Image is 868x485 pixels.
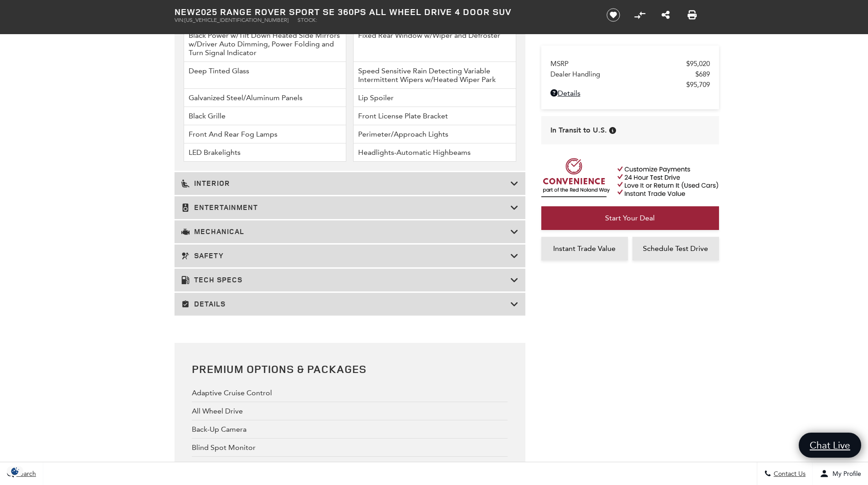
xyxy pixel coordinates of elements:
img: Opt-Out Icon [5,466,26,476]
a: Print this New 2025 Range Rover Sport SE 360PS All Wheel Drive 4 Door SUV [688,10,697,20]
button: Open user profile menu [813,462,868,485]
button: Compare Vehicle [633,8,647,22]
a: Instant Trade Value [541,237,628,260]
span: VIN: [175,17,185,23]
span: Instant Trade Value [553,244,616,253]
li: Fixed Rear Window w/Wiper and Defroster [353,26,516,62]
span: MSRP [550,60,686,68]
div: All Wheel Drive [192,402,508,420]
span: My Profile [829,470,861,478]
a: Start Your Deal [541,206,719,230]
a: $95,709 [550,81,710,89]
a: Chat Live [799,433,861,458]
li: Black Power w/Tilt Down Heated Side Mirrors w/Driver Auto Dimming, Power Folding and Turn Signal ... [184,26,347,62]
strong: New [175,5,195,18]
h3: Interior [181,179,510,188]
li: Speed Sensitive Rain Detecting Variable Intermittent Wipers w/Heated Wiper Park [353,62,516,89]
span: $95,709 [686,81,710,89]
h2: Premium Options & Packages [192,361,508,377]
h1: 2025 Range Rover Sport SE 360PS All Wheel Drive 4 Door SUV [175,7,591,17]
a: Share this New 2025 Range Rover Sport SE 360PS All Wheel Drive 4 Door SUV [662,10,670,20]
span: $95,020 [686,60,710,68]
span: In Transit to U.S. [550,125,607,135]
div: Back-Up Camera [192,420,508,439]
h3: Mechanical [181,227,510,236]
span: $689 [695,70,710,78]
span: Stock: [298,17,317,23]
a: MSRP $95,020 [550,60,710,68]
span: [US_VEHICLE_IDENTIFICATION_NUMBER] [185,17,288,23]
li: Galvanized Steel/Aluminum Panels [184,89,347,107]
li: Headlights-Automatic Highbeams [353,143,516,162]
li: Deep Tinted Glass [184,62,347,89]
h3: Details [181,300,510,309]
li: Perimeter/Approach Lights [353,125,516,143]
button: Save vehicle [603,8,623,22]
div: Vehicle has shipped from factory of origin. Estimated time of delivery to Retailer is on average ... [609,127,616,134]
a: Dealer Handling $689 [550,70,710,78]
li: Lip Spoiler [353,89,516,107]
li: LED Brakelights [184,143,347,162]
div: Blind Spot Monitor [192,439,508,457]
section: Click to Open Cookie Consent Modal [5,466,26,476]
h3: Entertainment [181,203,510,212]
li: Front License Plate Bracket [353,107,516,125]
div: Bluetooth Connection [192,457,508,475]
li: Front And Rear Fog Lamps [184,125,347,143]
a: Schedule Test Drive [632,237,719,260]
span: Start Your Deal [605,214,655,222]
iframe: YouTube video player [541,265,719,408]
li: Black Grille [184,107,347,125]
span: Chat Live [805,439,855,451]
span: Contact Us [771,470,806,478]
span: Dealer Handling [550,70,695,78]
h3: Safety [181,251,510,260]
a: Details [550,89,710,97]
h3: Tech Specs [181,276,510,285]
div: Adaptive Cruise Control [192,384,508,402]
span: Schedule Test Drive [643,244,708,253]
